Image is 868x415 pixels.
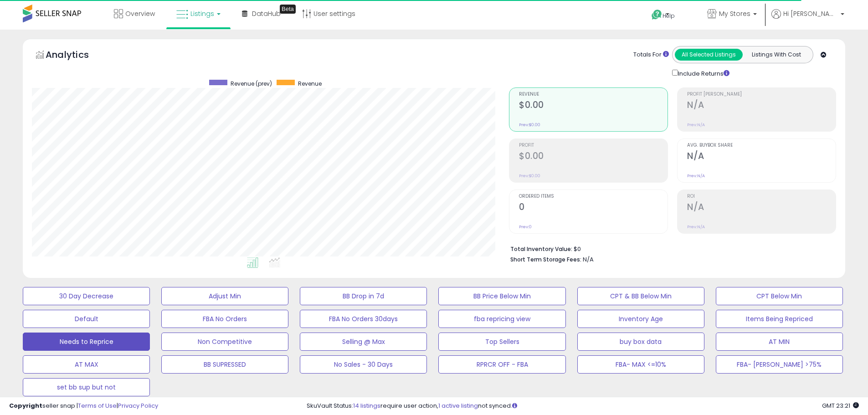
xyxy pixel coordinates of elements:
h5: Analytics [46,48,107,63]
h2: N/A [687,151,836,163]
button: BB SUPRESSED [161,355,288,374]
button: FBA No Orders [161,310,288,328]
a: 1 active listing [438,401,478,410]
span: Profit [519,143,668,148]
h2: N/A [687,202,836,214]
small: Prev: 0 [519,224,532,230]
small: Prev: N/A [687,122,705,128]
button: FBA- [PERSON_NAME] >75% [716,355,843,374]
b: Total Inventory Value: [510,245,572,253]
button: Items Being Repriced [716,310,843,328]
span: Ordered Items [519,194,668,199]
button: 30 Day Decrease [23,287,150,305]
button: RPRCR OFF - FBA [438,355,565,374]
a: Hi [PERSON_NAME] [771,9,844,30]
span: 2025-09-9 23:21 GMT [822,401,859,410]
a: Privacy Policy [118,401,158,410]
span: Avg. Buybox Share [687,143,836,148]
button: FBA- MAX <=10% [577,355,704,374]
button: BB Price Below Min [438,287,565,305]
button: Adjust Min [161,287,288,305]
button: All Selected Listings [675,49,743,61]
button: Top Sellers [438,333,565,351]
button: Listings With Cost [742,49,810,61]
small: Prev: N/A [687,224,705,230]
h2: $0.00 [519,100,668,112]
b: Short Term Storage Fees: [510,256,581,263]
div: Include Returns [665,68,740,78]
h2: $0.00 [519,151,668,163]
small: Prev: $0.00 [519,122,540,128]
div: Totals For [633,51,669,59]
h2: N/A [687,100,836,112]
button: Inventory Age [577,310,704,328]
button: CPT & BB Below Min [577,287,704,305]
button: AT MIN [716,333,843,351]
small: Prev: N/A [687,173,705,179]
span: Overview [125,9,155,18]
span: Help [663,12,675,20]
span: Hi [PERSON_NAME] [783,9,838,18]
button: buy box data [577,333,704,351]
span: My Stores [719,9,750,18]
button: fba repricing view [438,310,565,328]
a: Help [644,2,693,30]
button: Default [23,310,150,328]
button: BB Drop in 7d [300,287,427,305]
button: Non Competitive [161,333,288,351]
span: DataHub [252,9,281,18]
button: FBA No Orders 30days [300,310,427,328]
div: Tooltip anchor [280,5,296,14]
a: Terms of Use [78,401,117,410]
span: Revenue (prev) [231,80,272,87]
span: Listings [190,9,214,18]
span: N/A [583,255,594,264]
button: AT MAX [23,355,150,374]
span: Revenue [298,80,322,87]
button: No Sales - 30 Days [300,355,427,374]
small: Prev: $0.00 [519,173,540,179]
span: Revenue [519,92,668,97]
strong: Copyright [9,401,42,410]
button: Selling @ Max [300,333,427,351]
button: set bb sup but not [23,378,150,396]
li: $0 [510,243,829,254]
div: seller snap | | [9,402,158,410]
span: ROI [687,194,836,199]
button: CPT Below Min [716,287,843,305]
button: Needs to Reprice [23,333,150,351]
h2: 0 [519,202,668,214]
a: 14 listings [353,401,380,410]
div: SkuVault Status: require user action, not synced. [307,402,859,410]
span: Profit [PERSON_NAME] [687,92,836,97]
i: Get Help [651,9,663,20]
